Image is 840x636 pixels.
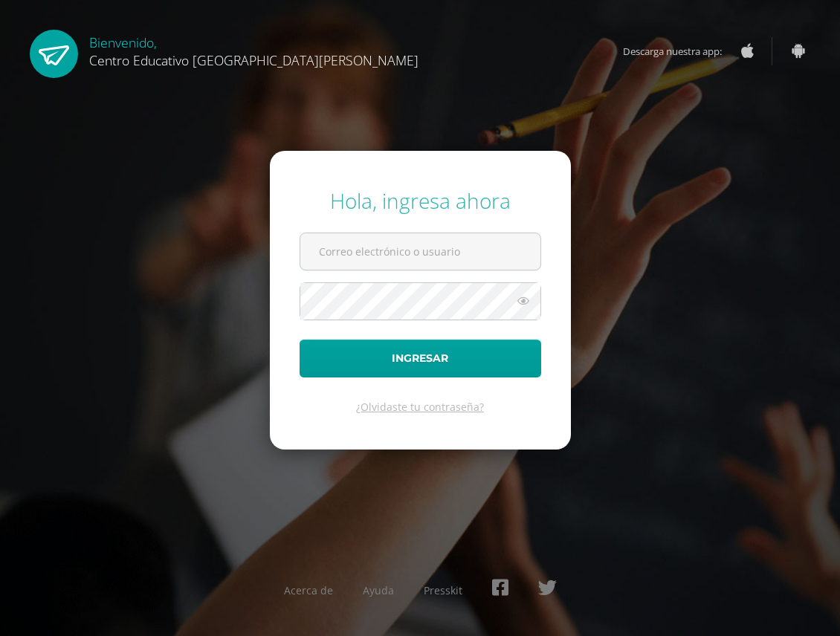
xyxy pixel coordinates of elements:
[424,583,462,597] a: Presskit
[356,400,484,414] a: ¿Olvidaste tu contraseña?
[623,37,737,65] span: Descarga nuestra app:
[363,583,394,597] a: Ayuda
[89,30,419,69] div: Bienvenido,
[300,340,541,377] button: Ingresar
[284,583,333,597] a: Acerca de
[300,186,541,215] div: Hola, ingresa ahora
[300,233,540,270] input: Correo electrónico o usuario
[89,51,419,69] span: Centro Educativo [GEOGRAPHIC_DATA][PERSON_NAME]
